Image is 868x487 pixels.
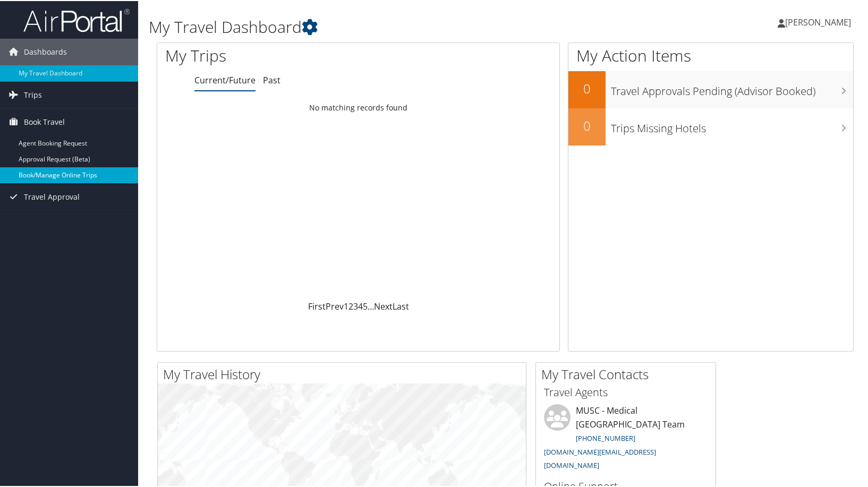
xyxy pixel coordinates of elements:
[778,5,862,37] a: [PERSON_NAME]
[368,300,374,311] span: …
[568,70,853,107] a: 0Travel Approvals Pending (Advisor Booked)
[24,183,80,209] span: Travel Approval
[353,300,358,311] a: 3
[149,15,624,37] h1: My Travel Dashboard
[568,116,606,134] h2: 0
[263,73,280,85] a: Past
[24,81,42,107] span: Trips
[539,403,713,474] li: MUSC - Medical [GEOGRAPHIC_DATA] Team
[165,44,384,66] h1: My Trips
[568,44,853,66] h1: My Action Items
[568,107,853,144] a: 0Trips Missing Hotels
[568,79,606,97] h2: 0
[326,300,344,311] a: Prev
[348,300,353,311] a: 2
[308,300,326,311] a: First
[785,15,851,27] span: [PERSON_NAME]
[344,300,348,311] a: 1
[544,446,656,469] a: [DOMAIN_NAME][EMAIL_ADDRESS][DOMAIN_NAME]
[194,73,256,85] a: Current/Future
[24,38,67,64] span: Dashboards
[611,115,853,135] h3: Trips Missing Hotels
[363,300,368,311] a: 5
[23,7,130,32] img: airportal-logo.png
[544,384,708,399] h3: Travel Agents
[611,78,853,98] h3: Travel Approvals Pending (Advisor Booked)
[374,300,393,311] a: Next
[163,364,526,382] h2: My Travel History
[157,97,559,116] td: No matching records found
[541,364,716,382] h2: My Travel Contacts
[576,432,635,442] a: [PHONE_NUMBER]
[24,108,65,134] span: Book Travel
[393,300,409,311] a: Last
[358,300,363,311] a: 4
